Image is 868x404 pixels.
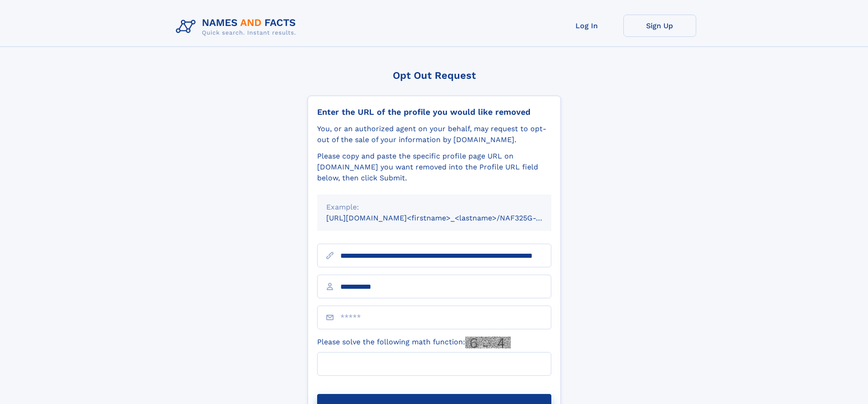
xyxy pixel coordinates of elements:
[317,123,551,145] div: You, or an authorized agent on your behalf, may request to opt-out of the sale of your informatio...
[317,151,551,184] div: Please copy and paste the specific profile page URL on [DOMAIN_NAME] you want removed into the Pr...
[623,15,696,37] a: Sign Up
[308,70,561,81] div: Opt Out Request
[326,214,569,222] small: [URL][DOMAIN_NAME]<firstname>_<lastname>/NAF325G-xxxxxxxx
[326,202,542,213] div: Example:
[317,107,551,117] div: Enter the URL of the profile you would like removed
[172,15,303,39] img: Logo Names and Facts
[550,15,623,37] a: Log In
[317,337,511,348] label: Please solve the following math function:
